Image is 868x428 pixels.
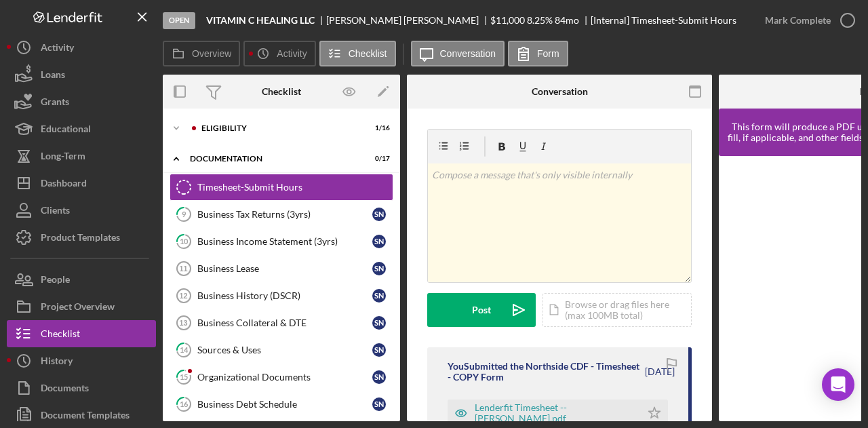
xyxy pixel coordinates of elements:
button: Form [508,41,568,66]
button: Activity [243,41,315,66]
b: VITAMIN C HEALING LLC [206,15,315,26]
div: Clients [41,197,70,227]
div: Checklist [41,320,80,351]
div: S N [372,343,386,357]
button: Overview [163,41,240,66]
button: Project Overview [7,293,156,320]
div: S N [372,208,386,221]
label: Form [537,48,559,59]
div: Business Collateral & DTE [197,317,372,328]
button: Activity [7,34,156,61]
a: Timesheet-Submit Hours [170,174,393,201]
div: Long-Term [41,142,85,173]
div: Open [163,12,195,29]
div: Business History (DSCR) [197,290,372,301]
div: Mark Complete [765,7,831,34]
div: Conversation [532,86,588,97]
div: Documentation [190,155,356,163]
a: 16Business Debt ScheduleSN [170,391,393,418]
div: S N [372,262,386,275]
a: 10Business Income Statement (3yrs)SN [170,228,393,255]
div: Sources & Uses [197,345,372,355]
tspan: 11 [179,265,187,273]
button: Checklist [319,41,396,66]
tspan: 10 [180,237,189,246]
div: Business Income Statement (3yrs) [197,236,372,247]
span: $11,000 [490,14,525,26]
div: Timesheet-Submit Hours [197,182,393,193]
button: History [7,347,156,374]
button: Dashboard [7,170,156,197]
tspan: 14 [180,345,189,354]
a: 14Sources & UsesSN [170,336,393,364]
div: Grants [41,88,69,119]
div: Loans [41,61,65,92]
div: S N [372,397,386,411]
div: People [41,266,70,296]
a: People [7,266,156,293]
label: Conversation [440,48,496,59]
div: History [41,347,73,378]
tspan: 16 [180,400,189,408]
a: 13Business Collateral & DTESN [170,309,393,336]
div: Checklist [262,86,301,97]
div: Post [472,293,491,327]
time: 2025-10-06 11:56 [645,366,675,377]
div: 0 / 17 [366,155,390,163]
button: Educational [7,115,156,142]
tspan: 12 [179,292,187,300]
div: 1 / 16 [366,124,390,132]
div: Organizational Documents [197,372,372,383]
div: Business Tax Returns (3yrs) [197,209,372,220]
div: S N [372,370,386,384]
button: Product Templates [7,224,156,251]
a: 12Business History (DSCR)SN [170,282,393,309]
div: [Internal] Timesheet-Submit Hours [591,15,736,26]
a: 11Business LeaseSN [170,255,393,282]
button: Clients [7,197,156,224]
button: Checklist [7,320,156,347]
div: Dashboard [41,170,87,200]
button: Conversation [411,41,505,66]
a: 15Organizational DocumentsSN [170,364,393,391]
div: Business Lease [197,263,372,274]
div: Lenderfit Timesheet -- [PERSON_NAME].pdf [475,402,634,424]
tspan: 15 [180,372,188,381]
div: 84 mo [555,15,579,26]
div: [PERSON_NAME] [PERSON_NAME] [326,15,490,26]
div: Educational [41,115,91,146]
button: Grants [7,88,156,115]
div: Project Overview [41,293,115,324]
tspan: 9 [182,210,186,218]
div: Eligibility [201,124,356,132]
div: 8.25 % [527,15,553,26]
div: Activity [41,34,74,64]
label: Checklist [349,48,387,59]
label: Overview [192,48,231,59]
button: Documents [7,374,156,402]
div: Product Templates [41,224,120,254]
div: You Submitted the Northside CDF - Timesheet - COPY Form [448,361,643,383]
button: Mark Complete [751,7,861,34]
div: S N [372,289,386,303]
div: Open Intercom Messenger [822,368,854,401]
button: Lenderfit Timesheet -- [PERSON_NAME].pdf [448,400,668,427]
button: Loans [7,61,156,88]
tspan: 13 [179,319,187,327]
div: S N [372,316,386,330]
div: Business Debt Schedule [197,399,372,410]
button: Post [427,293,536,327]
label: Activity [277,48,307,59]
button: Long-Term [7,142,156,170]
